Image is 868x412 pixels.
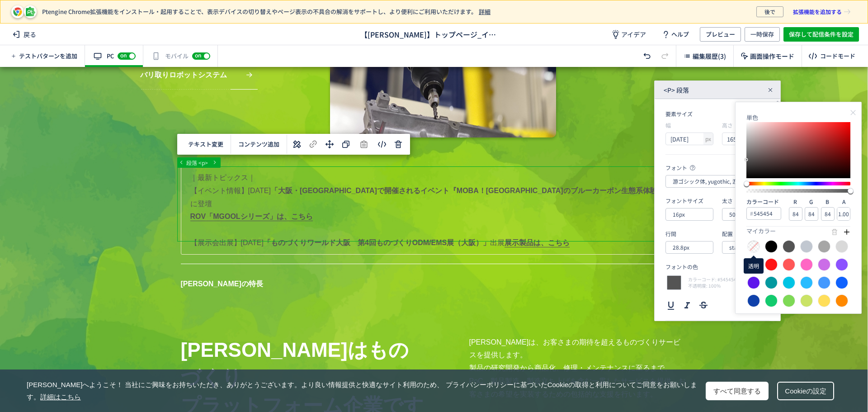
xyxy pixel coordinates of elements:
[190,146,313,154] a: ROV「MGOOLシリーズ」は、こちら
[181,99,687,188] p: ｜最新トピックス｜ 【イベント情報】[DATE] に登壇 【展示会出展】[DATE] 出展
[19,52,77,61] span: テストパターンを追加
[120,52,127,58] span: on
[746,113,850,122] div: 単色
[746,198,779,205] span: カラーコード
[722,241,769,254] input: start
[665,110,769,118] div: 要素サイズ
[809,196,813,207] span: G
[360,29,496,39] span: 【[PERSON_NAME]】トップページ_イベント・展示会情報_20250912
[479,7,491,16] a: 詳細
[764,6,775,17] span: 後で
[621,30,646,39] span: アイデア
[181,197,687,224] h2: [PERSON_NAME]の特長
[793,6,842,17] span: 拡張機能を追加する
[233,137,285,152] button: コンテンツ追加
[793,196,797,207] span: R
[13,7,23,17] img: pt-icon-chrome.svg
[271,120,672,128] strong: 「大阪・[GEOGRAPHIC_DATA]で開催されるイベント『MOBA！[GEOGRAPHIC_DATA]のブルーカーボン生態系体験！』
[27,312,699,336] span: [PERSON_NAME]へようこそ！ 当社にご興味をお持ちいただき、ありがとうございます。より良い情報提供と快適なサイト利用のため、 プライバシーポリシーに基づいたCookieの取得と利用につ...
[15,55,38,58] img: d_828441353_company_1694572092547_828441353
[750,27,774,42] span: 一時保存
[826,196,829,207] span: B
[181,269,424,353] h3: [PERSON_NAME]はものづくり プラットフォーム企業です
[665,175,769,188] input: 游ゴシック体, yugothic, 游ゴシック, Yu Gothic, sans-serif
[665,263,769,270] div: フォントの色
[745,27,780,42] button: 一時保存
[722,197,769,204] div: 太さ
[264,172,490,180] strong: 「ものづくりワールド大阪 第4回ものづくりODM/EMS展（大阪）」
[700,27,741,42] button: プレビュー
[469,269,686,334] p: [PERSON_NAME]は、お客さまの期待を超えるものづくりサービスを提供します。 製品の研究開発から商品化、修理・メンテナンスに至るまで、PoC、製品製造、製造立ち上げを含む一貫したサービス...
[706,27,735,42] span: プレビュー
[5,247,172,279] textarea: メッセージを入力して、Enterキーを押してください
[42,8,751,15] p: Ptengine Chrome拡張機能をインストール・起用することで、表示デバイスの切り替えやページ表示の不具合の解消をサポートし、より便利にご利用いただけます。
[25,7,35,17] img: pt-icon-plugin.svg
[183,137,229,152] button: テキスト変更
[665,241,713,254] input: 28.8px
[688,283,721,289] span: 不透明度: 100%
[148,5,170,26] div: チャットウィンドウを最小化する
[665,197,713,204] div: フォントサイズ
[722,208,769,221] input: 500
[671,27,689,42] span: ヘルプ
[688,276,736,283] span: カラーコード: #545454
[746,227,776,236] div: マイカラー
[9,27,40,42] span: 戻る
[722,121,769,129] div: 高さ
[750,52,794,61] span: 画面操作モード
[789,27,854,42] span: 保存して配信条件を設定
[653,27,696,42] a: ヘルプ
[664,85,689,95] span: <p> 段落
[40,326,81,334] a: 詳細はこちら
[665,230,713,237] div: 行間
[665,121,713,129] div: 幅
[666,133,705,145] input: auto
[820,52,855,61] div: コードモード
[140,3,227,14] span: バリ取りロボットシステム
[777,315,834,333] div: Cookieの設定
[47,50,152,63] div: チャットする
[842,196,845,207] span: A
[693,52,726,61] span: 編集履歴(3)
[49,113,128,206] span: 現在、オンラインです。
[722,230,769,237] div: 配置
[787,6,857,17] a: 拡張機能を追加する
[665,208,713,221] input: 16px
[783,27,859,42] button: 保存して配信条件を設定
[665,164,687,171] span: フォント
[184,159,210,166] span: 段落 <p>
[706,315,769,333] div: すべて同意する
[722,133,762,145] input: auto
[744,258,764,274] div: 透明
[195,52,201,58] span: on
[756,6,783,17] button: 後で
[505,172,570,180] a: 展示製品は、こちら
[703,133,713,145] div: px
